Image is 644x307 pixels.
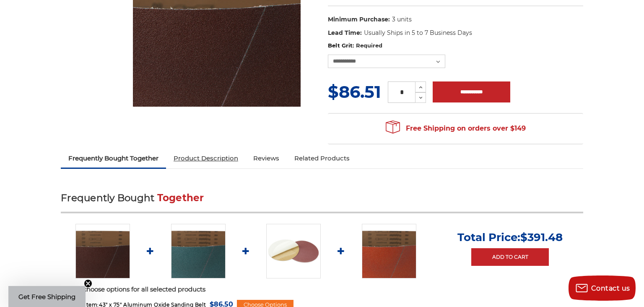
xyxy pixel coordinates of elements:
button: Close teaser [84,279,92,288]
span: Get Free Shipping [18,293,75,301]
p: Total Price: [457,231,563,244]
a: Reviews [246,149,287,168]
button: Contact us [569,276,636,301]
dd: Usually Ships in 5 to 7 Business Days [364,29,472,37]
span: Together [157,192,204,204]
a: Add to Cart [471,248,549,266]
div: Get Free ShippingClose teaser [8,286,86,307]
a: Related Products [287,149,357,168]
p: Please choose options for all selected products [61,285,583,294]
dt: Minimum Purchase: [328,15,390,24]
label: Belt Grit: [328,42,583,50]
img: 43" x 75" Aluminum Oxide Sanding Belt [75,224,130,278]
a: Frequently Bought Together [61,149,166,168]
dt: Lead Time: [328,29,362,37]
span: Free Shipping on orders over $149 [386,120,526,137]
small: Required [356,42,382,49]
span: Contact us [591,284,630,292]
dd: 3 units [392,15,412,24]
a: Product Description [166,149,246,168]
span: $86.51 [328,81,381,102]
span: Frequently Bought [61,192,154,204]
span: $391.48 [520,231,563,244]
